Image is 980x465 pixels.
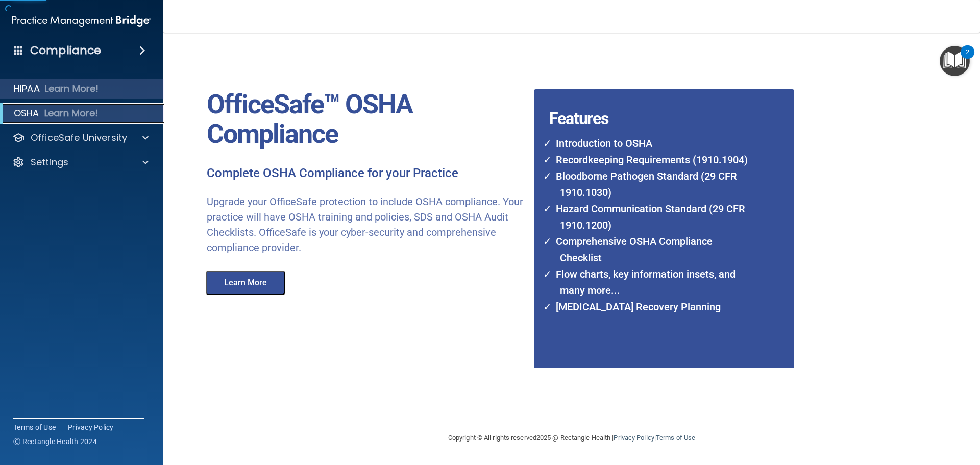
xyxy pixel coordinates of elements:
li: Recordkeeping Requirements (1910.1904) [550,152,754,168]
h4: Compliance [30,43,101,58]
p: OSHA [14,107,39,119]
div: 2 [966,52,969,65]
p: Upgrade your OfficeSafe protection to include OSHA compliance. Your practice will have OSHA train... [207,194,526,255]
p: Learn More! [44,107,99,119]
a: Terms of Use [13,422,56,432]
button: Learn More [206,271,285,295]
li: Comprehensive OSHA Compliance Checklist [550,233,754,266]
a: OfficeSafe University [12,132,149,144]
li: Flow charts, key information insets, and many more... [550,266,754,299]
p: Complete OSHA Compliance for your Practice [207,165,526,182]
a: Privacy Policy [614,434,654,442]
p: HIPAA [14,83,40,95]
span: Ⓒ Rectangle Health 2024 [13,436,97,447]
li: [MEDICAL_DATA] Recovery Planning [550,299,754,315]
a: Privacy Policy [68,422,114,432]
a: Learn More [199,279,295,287]
a: Settings [12,156,149,168]
img: PMB logo [12,11,151,31]
p: Learn More! [45,83,99,95]
li: Introduction to OSHA [550,135,754,152]
h4: Features [534,89,767,110]
div: Copyright © All rights reserved 2025 @ Rectangle Health | | [385,422,758,454]
button: Open Resource Center, 2 new notifications [940,46,970,76]
iframe: Drift Widget Chat Controller [803,393,968,433]
p: Settings [31,156,68,168]
a: Terms of Use [656,434,695,442]
p: OfficeSafe™ OSHA Compliance [207,90,526,149]
p: OfficeSafe University [31,132,127,144]
li: Hazard Communication Standard (29 CFR 1910.1200) [550,201,754,233]
li: Bloodborne Pathogen Standard (29 CFR 1910.1030) [550,168,754,201]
